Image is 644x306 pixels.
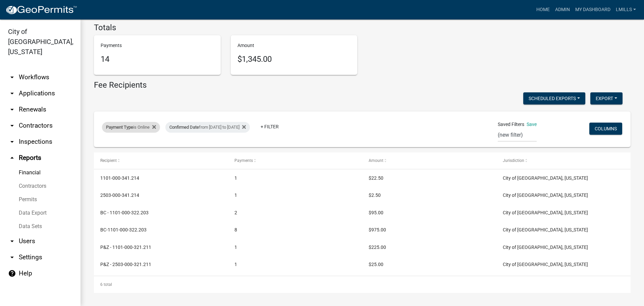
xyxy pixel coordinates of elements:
a: Home [534,3,552,16]
span: City of Jeffersonville, Indiana [503,175,588,181]
h5: $1,345.00 [237,54,351,64]
i: arrow_drop_down [8,253,16,261]
datatable-header-cell: Amount [362,152,496,169]
span: P&Z - 2503-000-321.211 [100,262,151,267]
span: P&Z - 1101-000-321.211 [100,245,151,250]
span: Amount [369,158,383,163]
span: City of Jeffersonville, Indiana [503,210,588,215]
a: Admin [552,3,573,16]
span: Jurisdiction [503,158,524,163]
button: Columns [589,123,622,135]
span: 8 [234,227,237,232]
span: 1 [234,262,237,267]
span: 1 [234,245,237,250]
span: $225.00 [369,245,386,250]
span: $975.00 [369,227,386,232]
button: Export [590,92,623,104]
span: City of Jeffersonville, Indiana [503,245,588,250]
span: BC - 1101-000-322.203 [100,210,149,215]
datatable-header-cell: Recipient [94,152,228,169]
span: 2503-000-341.214 [100,192,139,198]
i: arrow_drop_down [8,105,16,114]
span: Recipient [100,158,117,163]
a: lmills [613,3,639,16]
i: arrow_drop_down [8,73,16,81]
span: City of Jeffersonville, Indiana [503,262,588,267]
span: Payments [234,158,253,163]
span: 1 [234,192,237,198]
h4: Fee Recipients [94,80,147,90]
span: $22.50 [369,175,383,181]
span: City of Jeffersonville, Indiana [503,227,588,232]
datatable-header-cell: Payments [228,152,362,169]
i: arrow_drop_up [8,154,16,162]
span: Saved Filters [498,121,524,128]
span: $2.50 [369,192,381,198]
h4: Totals [94,23,631,33]
span: Confirmed Date [169,125,199,130]
span: $95.00 [369,210,383,215]
span: 1 [234,175,237,181]
a: Save [527,122,537,127]
span: 2 [234,210,237,215]
p: Payments [101,42,214,49]
h5: 14 [101,54,214,64]
i: arrow_drop_down [8,138,16,146]
i: arrow_drop_down [8,237,16,245]
div: from [DATE] to [DATE] [165,122,250,133]
div: 6 total [94,276,631,293]
i: arrow_drop_down [8,89,16,97]
span: BC-1101-000-322.203 [100,227,147,232]
i: help [8,269,16,277]
a: My Dashboard [573,3,613,16]
span: $25.00 [369,262,383,267]
button: Scheduled Exports [523,92,585,104]
span: Payment Type [106,125,133,130]
p: Amount [237,42,351,49]
div: is Online [102,122,160,133]
a: + Filter [255,121,284,133]
i: arrow_drop_down [8,122,16,130]
span: City of Jeffersonville, Indiana [503,192,588,198]
datatable-header-cell: Jurisdiction [496,152,631,169]
span: 1101-000-341.214 [100,175,139,181]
